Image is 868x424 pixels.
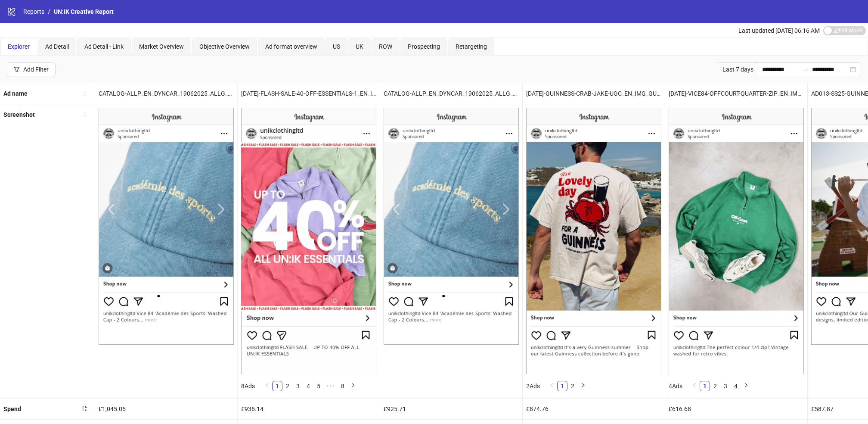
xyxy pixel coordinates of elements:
span: Retargeting [456,43,487,50]
a: 1 [700,381,710,391]
div: [DATE]-GUINNESS-CRAB-JAKE-UGC_EN_IMG_GUINNESS_CP_17072025_ALLG_CC_SC1_None__ – Copy [523,83,665,104]
img: Screenshot 120226630936760356 [384,108,519,345]
span: Objective Overview [199,43,250,50]
span: right [744,383,749,388]
span: Market Overview [139,43,184,50]
a: 8 [338,381,347,391]
li: 5 [313,381,324,391]
b: Spend [3,405,21,412]
b: Ad name [3,90,28,97]
a: 2 [710,381,720,391]
li: 1 [557,381,567,391]
a: 2 [283,381,292,391]
span: sort-descending [81,405,87,412]
span: 2 Ads [526,383,540,390]
span: UK [356,43,363,50]
div: £1,045.05 [95,399,237,419]
li: Next 5 Pages [324,381,338,391]
img: Screenshot 120230077464040356 [526,108,661,374]
img: Screenshot 120230595530200356 [669,108,804,374]
div: Add Filter [23,66,49,73]
span: US [333,43,340,50]
div: Last 7 days [717,62,757,76]
img: Screenshot 120232034312180356 [241,108,376,374]
li: 8 [338,381,348,391]
span: right [350,383,356,388]
li: 3 [720,381,731,391]
li: 3 [293,381,303,391]
span: Ad Detail - Link [84,43,124,50]
span: Ad format overview [265,43,317,50]
div: £616.68 [665,399,807,419]
li: Next Page [578,381,588,391]
li: 2 [710,381,720,391]
div: CATALOG-ALLP_EN_DYNCAR_19062025_ALLG_CC_SC3_None_PRO_ [95,83,237,104]
button: left [689,381,700,391]
div: CATALOG-ALLP_EN_DYNCAR_19062025_ALLG_CC_SC3_None_RET [380,83,522,104]
span: Ad Detail [45,43,69,50]
span: sort-ascending [81,90,87,97]
span: 8 Ads [241,383,255,390]
span: UN:IK Creative Report [54,8,114,15]
span: to [802,66,809,73]
span: ••• [324,381,338,391]
button: left [262,381,272,391]
span: sort-ascending [81,112,87,118]
div: £874.76 [523,399,665,419]
li: / [48,7,50,16]
span: swap-right [802,66,809,73]
button: right [348,381,358,391]
li: Next Page [741,381,751,391]
img: Screenshot 120226629577430356 [99,108,234,345]
span: Explorer [8,43,30,50]
div: £936.14 [238,399,380,419]
a: 1 [558,381,567,391]
li: Next Page [348,381,358,391]
span: left [264,383,270,388]
span: 4 Ads [669,383,682,390]
span: Last updated [DATE] 06:16 AM [738,27,820,34]
div: £925.71 [380,399,522,419]
span: Prospecting [408,43,440,50]
a: Reports [22,7,46,16]
a: 4 [304,381,313,391]
li: Previous Page [547,381,557,391]
button: Add Filter [7,62,56,76]
button: left [547,381,557,391]
li: 1 [272,381,282,391]
li: Previous Page [262,381,272,391]
span: ROW [379,43,392,50]
a: 2 [568,381,577,391]
li: Previous Page [689,381,700,391]
div: [DATE]-VICE84-OFFCOURT-QUARTER-ZIP_EN_IMG_VICE84_CP_09072025_ALLG_CC_SC24_None__ [665,83,807,104]
a: 3 [721,381,730,391]
button: right [578,381,588,391]
span: left [549,383,555,388]
div: [DATE]-FLASH-SALE-40-OFF-ESSENTIALS-1_EN_IMG_ALL_SP_02092025_ALLG_CC_SC1_None__ [238,83,380,104]
b: Screenshot [3,111,35,118]
span: right [580,383,586,388]
a: 4 [731,381,741,391]
span: left [692,383,697,388]
a: 1 [273,381,282,391]
button: right [741,381,751,391]
a: 5 [314,381,323,391]
a: 3 [293,381,303,391]
span: filter [14,66,20,72]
